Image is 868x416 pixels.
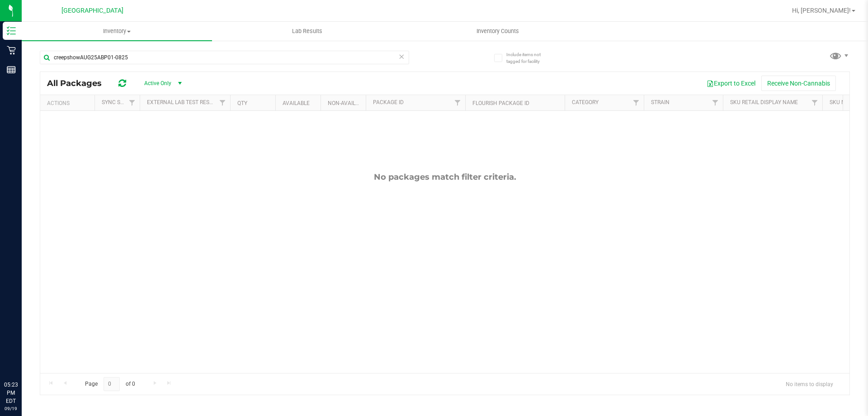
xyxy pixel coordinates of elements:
[450,95,465,110] a: Filter
[730,99,798,105] a: Sku Retail Display Name
[472,100,529,106] a: Flourish Package ID
[7,46,16,55] inline-svg: Retail
[7,26,16,35] inline-svg: Inventory
[283,100,310,106] a: Available
[237,100,247,106] a: Qty
[402,22,593,41] a: Inventory Counts
[147,99,218,105] a: External Lab Test Result
[4,381,18,405] p: 05:23 PM EDT
[47,100,91,106] div: Actions
[212,22,402,41] a: Lab Results
[77,377,142,391] span: Page of 0
[7,65,16,74] inline-svg: Reports
[629,95,644,110] a: Filter
[778,377,840,391] span: No items to display
[61,7,123,14] span: [GEOGRAPHIC_DATA]
[40,51,409,64] input: Search Package ID, Item Name, SKU, Lot or Part Number...
[572,99,599,105] a: Category
[761,76,836,91] button: Receive Non-Cannabis
[651,99,670,105] a: Strain
[40,172,849,182] div: No packages match filter criteria.
[280,27,335,35] span: Lab Results
[807,95,822,110] a: Filter
[22,22,212,41] a: Inventory
[708,95,723,110] a: Filter
[830,99,857,105] a: SKU Name
[464,27,531,35] span: Inventory Counts
[328,100,368,106] a: Non-Available
[22,27,212,35] span: Inventory
[47,78,111,88] span: All Packages
[373,99,404,105] a: Package ID
[506,51,552,65] span: Include items not tagged for facility
[215,95,230,110] a: Filter
[125,95,140,110] a: Filter
[102,99,137,105] a: Sync Status
[398,51,405,62] span: Clear
[701,76,761,91] button: Export to Excel
[4,405,18,412] p: 09/19
[792,7,851,14] span: Hi, [PERSON_NAME]!
[9,344,36,371] iframe: Resource center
